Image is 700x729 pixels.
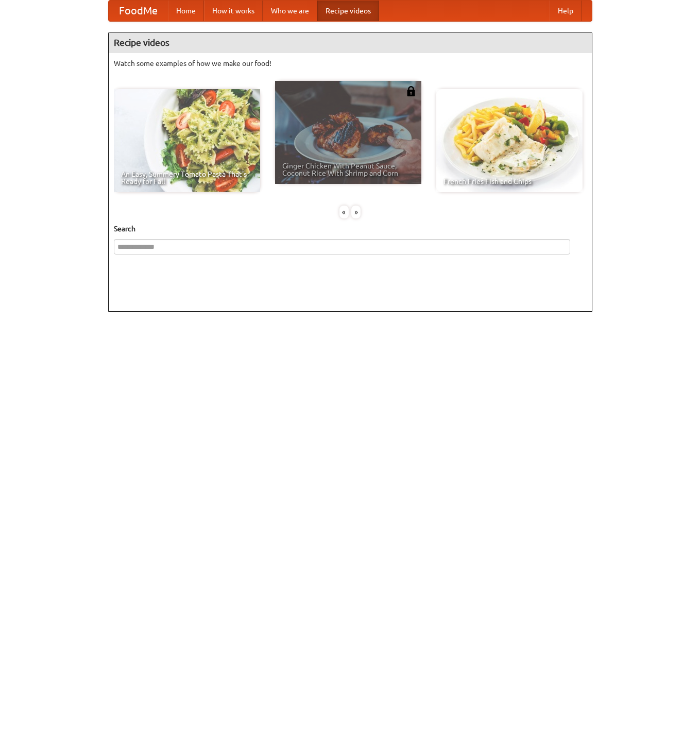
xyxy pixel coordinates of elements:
a: French Fries Fish and Chips [436,89,583,192]
a: Home [168,1,204,21]
a: How it works [204,1,263,21]
p: Watch some examples of how we make our food! [114,58,587,69]
a: FoodMe [109,1,168,21]
img: 483408.png [406,86,416,96]
div: » [351,206,361,218]
h5: Search [114,224,587,234]
a: Recipe videos [317,1,379,21]
a: Who we are [263,1,317,21]
span: An Easy, Summery Tomato Pasta That's Ready for Fall [121,171,253,185]
a: Help [550,1,582,21]
span: French Fries Fish and Chips [443,178,575,185]
a: An Easy, Summery Tomato Pasta That's Ready for Fall [114,89,260,192]
h4: Recipe videos [109,32,592,53]
div: « [339,206,349,218]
